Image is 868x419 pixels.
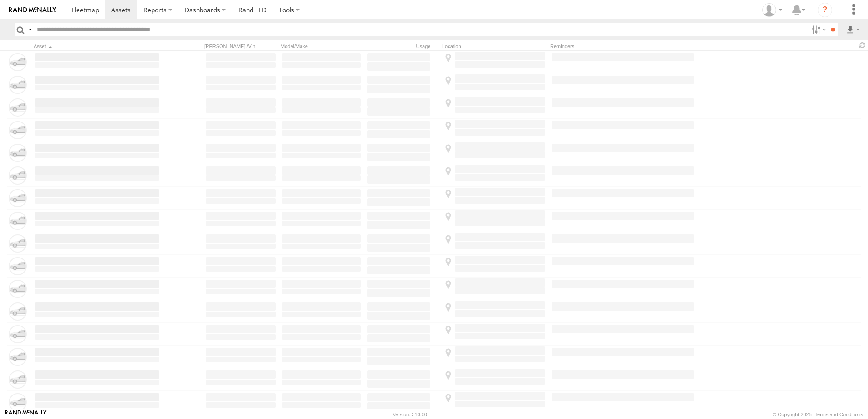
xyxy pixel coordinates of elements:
[393,412,427,417] div: Version: 310.00
[818,3,832,17] i: ?
[281,43,362,49] div: Model/Make
[366,43,439,49] div: Usage
[857,41,868,49] span: Refresh
[808,23,828,36] label: Search Filter Options
[550,43,695,49] div: Reminders
[845,23,861,36] label: Export results as...
[204,43,277,49] div: [PERSON_NAME]./Vin
[773,412,863,417] div: © Copyright 2025 -
[26,23,34,36] label: Search Query
[442,43,547,49] div: Location
[759,3,785,17] div: Tim Zylstra
[34,43,161,49] div: Click to Sort
[815,412,863,417] a: Terms and Conditions
[9,7,56,13] img: rand-logo.svg
[5,410,47,419] a: Visit our Website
